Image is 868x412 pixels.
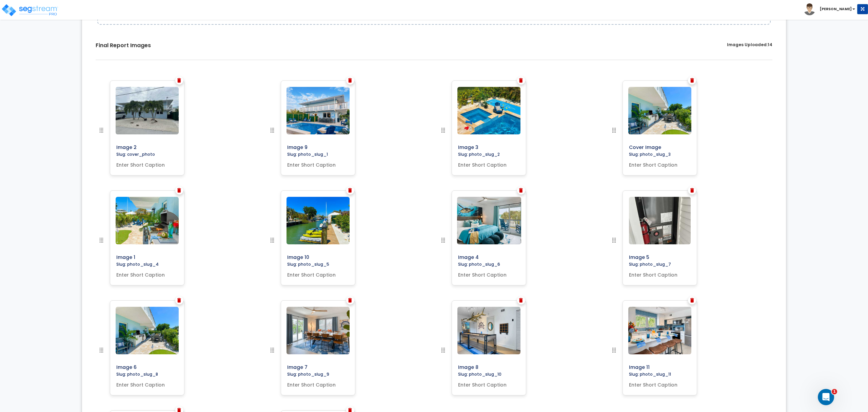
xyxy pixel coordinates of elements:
img: Trash Icon [348,188,352,193]
span: 14 [768,42,772,48]
label: Slug: photo_slug_2 [455,151,502,157]
label: Slug: photo_slug_5 [284,261,332,267]
img: drag handle [97,126,105,134]
img: drag handle [610,346,618,354]
label: Slug: photo_slug_1 [284,151,331,157]
img: Trash Icon [177,78,181,83]
img: drag handle [610,126,618,134]
img: drag handle [439,236,447,244]
label: Slug: photo_slug_10 [455,371,504,377]
img: drag handle [268,126,276,134]
img: Trash Icon [519,188,523,193]
span: 1 [832,389,837,394]
img: drag handle [610,236,618,244]
input: Enter Short Caption [284,159,352,168]
input: Enter Short Caption [626,159,693,168]
img: drag handle [268,236,276,244]
label: Slug: photo_slug_7 [626,261,674,267]
label: Slug: photo_slug_8 [114,371,161,377]
label: Final Report Images [96,42,151,50]
iframe: Intercom live chat [818,389,834,405]
input: Enter Short Caption [455,159,522,168]
img: drag handle [439,126,447,134]
img: Trash Icon [690,298,694,303]
input: Enter Short Caption [455,379,522,388]
label: Images Uploaded: [727,42,772,50]
input: Enter Short Caption [114,379,181,388]
img: Trash Icon [690,78,694,83]
input: Enter Short Caption [284,379,352,388]
label: Slug: photo_slug_11 [626,371,674,377]
img: Trash Icon [519,78,523,83]
img: Trash Icon [348,298,352,303]
b: [PERSON_NAME] [820,6,852,12]
label: Slug: photo_slug_3 [626,151,673,157]
label: Slug: photo_slug_6 [455,261,503,267]
img: Trash Icon [177,188,181,193]
input: Enter Short Caption [284,269,352,278]
input: Enter Short Caption [455,269,522,278]
input: Enter Short Caption [626,379,693,388]
input: Enter Short Caption [114,269,181,278]
img: Trash Icon [690,188,694,193]
img: logo_pro_r.png [1,3,59,17]
input: Enter Short Caption [626,269,693,278]
label: Slug: photo_slug_4 [114,261,161,267]
img: drag handle [97,236,105,244]
img: Trash Icon [519,298,523,303]
img: drag handle [97,346,105,354]
input: Enter Short Caption [114,159,181,168]
label: Slug: photo_slug_9 [284,371,332,377]
img: Trash Icon [177,298,181,303]
img: drag handle [268,346,276,354]
img: Trash Icon [348,78,352,83]
label: Slug: cover_photo [114,151,158,157]
img: drag handle [439,346,447,354]
img: avatar.png [804,3,815,15]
